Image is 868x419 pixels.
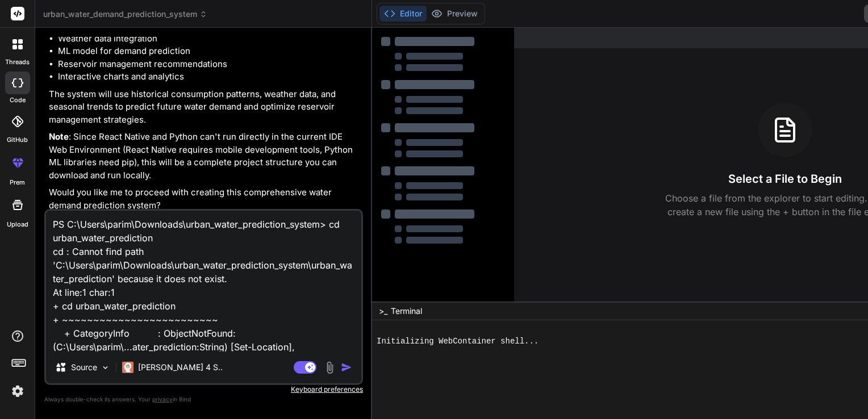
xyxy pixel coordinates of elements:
[7,220,28,229] label: Upload
[49,131,69,142] strong: Note
[391,305,422,317] span: Terminal
[46,211,361,351] textarea: PS C:\Users\parim\Downloads\urban_water_prediction_system> cd urban_water_prediction cd : Cannot ...
[44,385,363,394] p: Keyboard preferences
[323,361,336,374] img: attachment
[138,362,223,373] p: [PERSON_NAME] 4 S..
[5,57,30,67] label: threads
[10,95,26,105] label: code
[49,131,361,182] p: : Since React Native and Python can't run directly in the current IDE Web Environment (React Nati...
[58,45,361,58] li: ML model for demand prediction
[341,362,352,373] img: icon
[379,305,387,317] span: >_
[8,382,27,401] img: settings
[379,6,427,22] button: Editor
[58,58,361,71] li: Reservoir management recommendations
[377,336,539,347] span: Initializing WebContainer shell...
[49,186,361,212] p: Would you like me to proceed with creating this comprehensive water demand prediction system?
[427,6,482,22] button: Preview
[7,135,28,145] label: GitHub
[152,396,173,403] span: privacy
[58,70,361,83] li: Interactive charts and analytics
[49,88,361,127] p: The system will use historical consumption patterns, weather data, and seasonal trends to predict...
[44,394,363,405] p: Always double-check its answers. Your in Bind
[10,178,25,187] label: prem
[101,363,110,372] img: Pick Models
[43,9,207,20] span: urban_water_demand_prediction_system
[58,32,361,45] li: Weather data integration
[728,171,842,187] h3: Select a File to Begin
[122,362,133,373] img: Claude 4 Sonnet
[71,362,97,373] p: Source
